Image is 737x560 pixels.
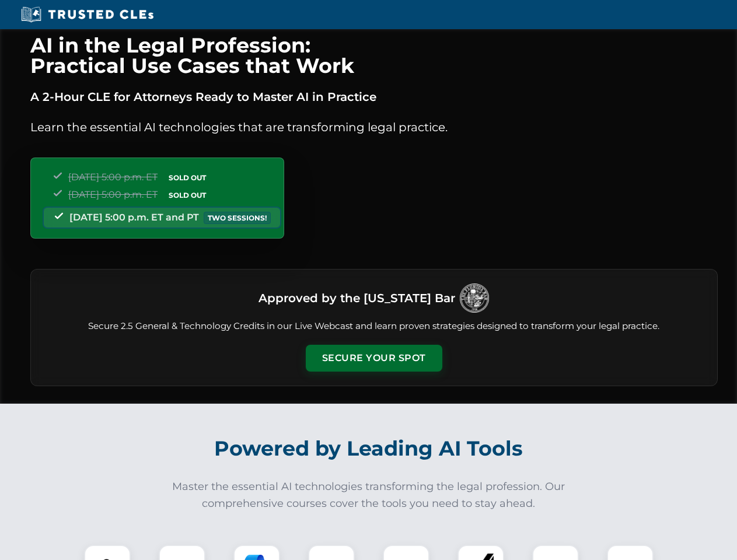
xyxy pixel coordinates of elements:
p: Secure 2.5 General & Technology Credits in our Live Webcast and learn proven strategies designed ... [45,320,703,333]
span: [DATE] 5:00 p.m. ET [68,189,158,200]
p: Master the essential AI technologies transforming the legal profession. Our comprehensive courses... [165,478,573,512]
h2: Powered by Leading AI Tools [46,428,692,469]
img: Trusted CLEs [18,6,157,23]
button: Secure Your Spot [306,345,442,372]
span: SOLD OUT [165,171,210,184]
h1: AI in the Legal Profession: Practical Use Cases that Work [30,35,718,76]
span: SOLD OUT [165,189,210,201]
h3: Approved by the [US_STATE] Bar [259,288,455,309]
p: Learn the essential AI technologies that are transforming legal practice. [30,118,718,136]
img: Logo [460,283,489,313]
span: [DATE] 5:00 p.m. ET [68,171,158,183]
p: A 2-Hour CLE for Attorneys Ready to Master AI in Practice [30,87,718,106]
